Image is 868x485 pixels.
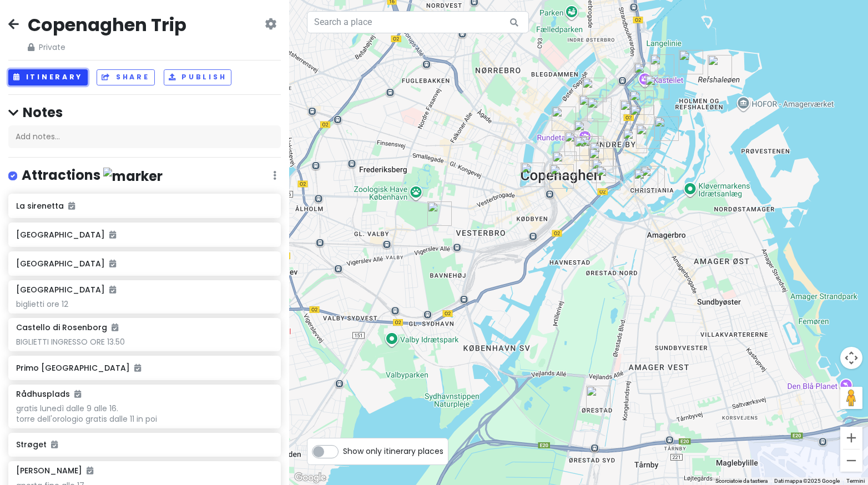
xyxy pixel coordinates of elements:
[28,13,186,37] h2: Copenaghen Trip
[625,86,658,119] div: Designmuseum Danmark
[8,125,281,149] div: Add notes...
[516,158,549,191] div: Sankt Jørgens Allé 8
[583,93,616,127] div: Giardini Reali di Copenaghen
[292,471,329,485] a: Visualizza questa zona in Google Maps (in una nuova finestra)
[8,69,88,85] button: Itinerary
[8,104,281,121] h4: Notes
[343,445,443,457] span: Show only itinerary places
[16,363,273,373] h6: Primo [GEOGRAPHIC_DATA]
[109,286,116,294] i: Added to itinerary
[307,11,529,33] input: Search a place
[840,427,862,449] button: Zoom avanti
[423,197,456,230] div: Carl Jacobsen House
[592,161,625,195] div: Biblioteca reale
[16,337,273,347] div: BIGLIETTI INGRESSO ORE 13.50
[16,230,273,240] h6: [GEOGRAPHIC_DATA]
[569,116,603,149] div: Rundetårn
[840,387,862,409] button: Trascina Pegman sulla mappa per aprire Street View
[545,160,578,193] div: Giardini di Tivoli
[629,58,663,92] div: Kastellet
[587,154,620,188] div: Garden of the Royal Library
[16,285,116,295] h6: [GEOGRAPHIC_DATA]
[582,381,615,415] div: Ørestad
[584,144,618,177] div: Primo palazzo di Christiansborg
[645,50,679,83] div: La sirenetta
[16,259,273,269] h6: [GEOGRAPHIC_DATA]
[16,322,118,332] h6: Castello di Rosenborg
[629,164,663,198] div: Chiesa del Nostro Redentore
[292,471,329,485] img: Google
[585,138,618,171] div: Ved Stranden 26
[625,100,659,134] div: Palazzo di Amalienborg
[134,364,141,372] i: Added to itinerary
[640,70,674,104] div: Fontana di Gefion
[74,390,81,398] i: Added to itinerary
[650,112,683,145] div: Teatro dell'Opera di Copenaghen
[16,389,81,399] h6: Rådhusplads
[28,41,186,53] span: Private
[109,231,116,239] i: Added to itinerary
[840,449,862,472] button: Zoom indietro
[560,127,593,160] div: Cattedrale di Nostra Signora
[16,299,273,309] div: biglietti ore 12
[547,102,581,135] div: TorvehallerneKBH
[615,95,649,129] div: Frederiks Kirke
[548,147,581,180] div: Rådhusplads
[16,439,273,449] h6: Strøget
[632,120,665,153] div: Ofelia Plads
[574,90,608,124] div: Castello di Rosenborg
[840,347,862,369] button: Controlli di visualizzazione della mappa
[703,50,736,84] div: Refshaleøen, Copenhagen
[109,260,116,267] i: Added to itinerary
[715,477,768,485] button: Scorciatoie da tastiera
[846,478,865,484] a: Termini (si apre in una nuova scheda)
[575,132,608,165] div: Strøget
[103,168,163,185] img: marker
[636,161,669,195] div: Christiania
[774,478,840,484] span: Dati mappa ©2025 Google
[570,132,603,165] div: Lego Store Copenhagen
[97,69,154,85] button: Share
[51,441,58,448] i: Added to itinerary
[674,46,708,79] div: Reffen - Copenhagen Street Food
[16,201,273,211] h6: La sirenetta
[578,73,611,107] div: Museo Nazionale d'Arte
[164,69,232,85] button: Publish
[22,166,163,185] h4: Attractions
[87,467,93,474] i: Added to itinerary
[112,324,118,331] i: Added to itinerary
[68,202,75,210] i: Added to itinerary
[16,403,273,423] div: gratis lunedì dalle 9 alle 16. torre dell'orologio gratis dalle 11 in poi
[16,466,93,476] h6: [PERSON_NAME]
[618,124,652,158] div: Nyhavn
